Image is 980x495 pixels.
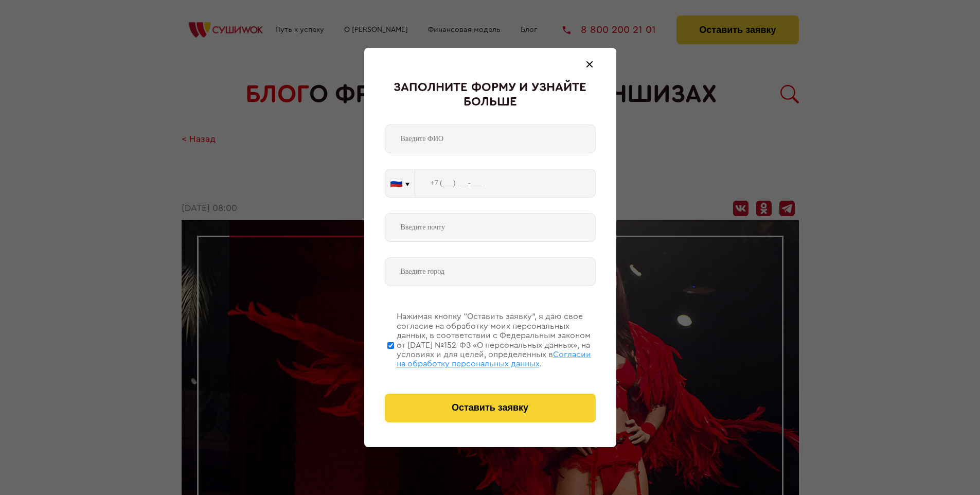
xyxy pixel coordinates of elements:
input: Введите город [385,257,596,286]
input: +7 (___) ___-____ [415,169,596,198]
button: Оставить заявку [385,394,596,422]
span: Согласии на обработку персональных данных [397,350,591,368]
input: Введите ФИО [385,125,596,153]
input: Введите почту [385,213,596,242]
div: Нажимая кнопку “Оставить заявку”, я даю свое согласие на обработку моих персональных данных, в со... [397,312,596,368]
div: Заполните форму и узнайте больше [385,81,596,109]
button: 🇷🇺 [385,169,415,197]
